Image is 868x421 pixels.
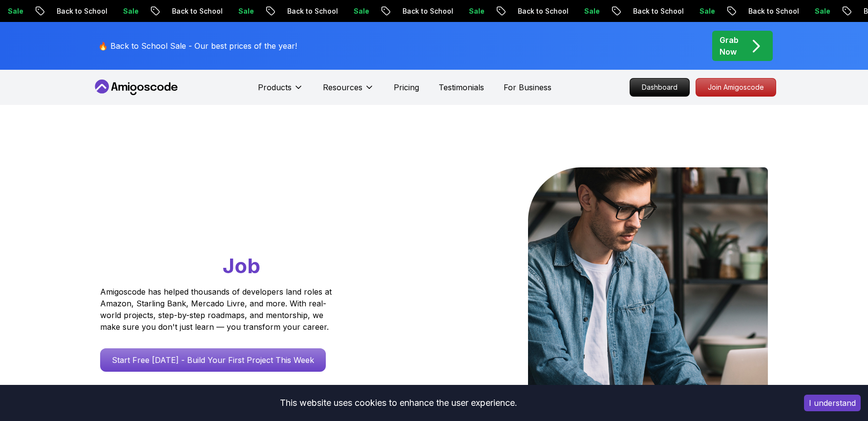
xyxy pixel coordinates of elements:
[528,167,768,419] img: hero
[458,6,489,16] p: Sale
[46,6,112,16] p: Back to School
[100,348,326,372] a: Start Free [DATE] - Build Your First Project This Week
[100,167,369,280] h1: Go From Learning to Hired: Master Java, Spring Boot & Cloud Skills That Get You the
[689,6,720,16] p: Sale
[258,81,303,101] button: Products
[112,6,144,16] p: Sale
[323,81,362,93] p: Resources
[223,253,260,278] span: Job
[98,40,297,52] p: 🔥 Back to School Sale - Our best prices of the year!
[161,6,228,16] p: Back to School
[100,286,335,333] p: Amigoscode has helped thousands of developers land roles at Amazon, Starling Bank, Mercado Livre,...
[804,6,835,16] p: Sale
[504,81,551,93] a: For Business
[573,6,605,16] p: Sale
[622,6,689,16] p: Back to School
[696,79,776,96] p: Join Amigoscode
[738,6,804,16] p: Back to School
[804,395,861,411] button: Accept cookies
[276,6,343,16] p: Back to School
[343,6,374,16] p: Sale
[323,81,374,101] button: Resources
[258,81,292,93] p: Products
[720,34,739,58] p: Grab Now
[439,81,484,93] a: Testimonials
[630,78,690,97] a: Dashboard
[507,6,573,16] p: Back to School
[392,6,458,16] p: Back to School
[696,78,776,97] a: Join Amigoscode
[630,79,689,96] p: Dashboard
[7,392,789,414] div: This website uses cookies to enhance the user experience.
[228,6,259,16] p: Sale
[394,81,419,93] a: Pricing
